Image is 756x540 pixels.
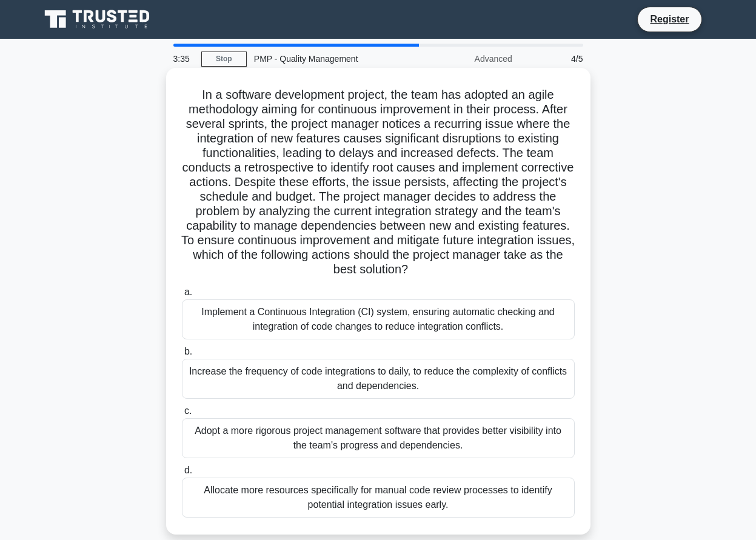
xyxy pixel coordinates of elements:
div: 4/5 [520,47,590,71]
div: 3:35 [166,47,201,71]
span: d. [184,465,192,475]
span: a. [184,287,192,297]
div: PMP - Quality Management [247,47,413,71]
div: Advanced [413,47,520,71]
h5: In a software development project, the team has adopted an agile methodology aiming for continuou... [181,87,576,278]
div: Adopt a more rigorous project management software that provides better visibility into the team's... [182,418,575,458]
div: Allocate more resources specifically for manual code review processes to identify potential integ... [182,478,575,518]
a: Register [643,12,696,27]
span: c. [184,405,192,416]
a: Stop [201,52,247,67]
div: Implement a Continuous Integration (CI) system, ensuring automatic checking and integration of co... [182,299,575,339]
div: Increase the frequency of code integrations to daily, to reduce the complexity of conflicts and d... [182,359,575,399]
span: b. [184,346,192,356]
